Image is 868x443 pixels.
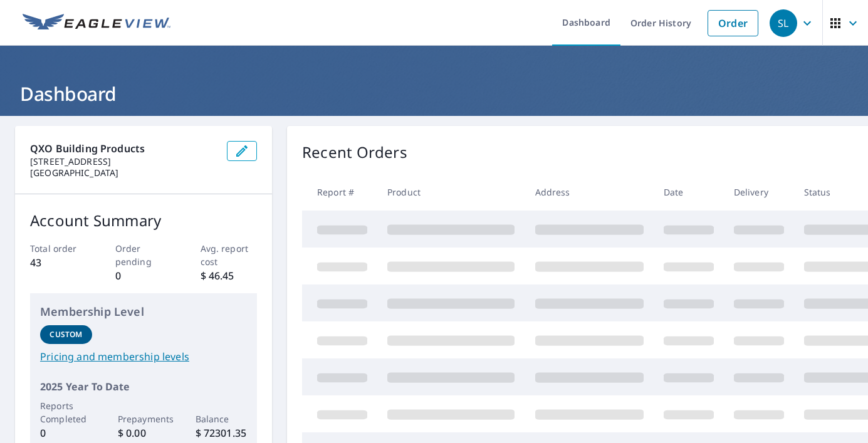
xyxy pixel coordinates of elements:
[40,379,247,394] p: 2025 Year To Date
[377,174,525,211] th: Product
[23,14,170,33] img: EV Logo
[302,174,377,211] th: Report #
[654,174,724,211] th: Date
[201,268,258,283] p: $ 46.45
[118,412,170,425] p: Prepayments
[30,141,217,156] p: QXO Building Products
[30,242,87,255] p: Total order
[50,329,82,340] p: Custom
[40,303,247,320] p: Membership Level
[196,425,248,440] p: $ 72301.35
[724,174,794,211] th: Delivery
[770,9,797,37] div: SL
[115,242,172,268] p: Order pending
[115,268,172,283] p: 0
[118,425,170,440] p: $ 0.00
[40,399,92,425] p: Reports Completed
[30,167,217,179] p: [GEOGRAPHIC_DATA]
[30,255,87,270] p: 43
[201,242,258,268] p: Avg. report cost
[15,81,853,107] h1: Dashboard
[40,349,247,364] a: Pricing and membership levels
[708,10,758,36] a: Order
[525,174,654,211] th: Address
[302,141,407,164] p: Recent Orders
[30,209,257,232] p: Account Summary
[196,412,248,425] p: Balance
[40,425,92,440] p: 0
[30,156,217,167] p: [STREET_ADDRESS]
